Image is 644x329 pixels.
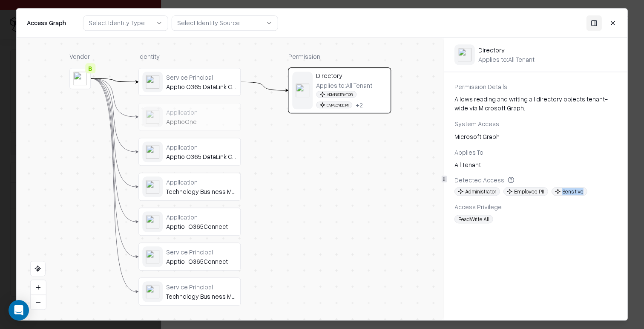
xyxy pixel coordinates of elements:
div: Select Identity Type... [89,18,149,27]
div: Technology Business Management [166,188,237,195]
span: Employee PII [503,188,548,196]
div: ApptioOne [166,118,237,125]
span: Administrator [316,91,356,98]
img: entra [458,48,471,61]
div: Apptio_O365Connect [166,222,237,230]
div: Applies To [454,148,617,157]
div: Microsoft Graph [454,132,617,141]
span: Sensitive [552,188,587,196]
div: Detected Access [454,176,617,184]
div: Select Identity Source... [177,18,244,27]
span: ReadWrite.All [454,215,493,224]
div: Identity [138,52,241,61]
div: Apptio O365 DataLink Connector [166,83,237,90]
span: Administrator [454,188,500,196]
button: Toggle Panel [586,15,602,31]
div: Applies to: All Tenant [316,81,372,89]
div: Applies to: All Tenant [478,55,535,63]
button: Select Identity Source... [172,15,278,31]
div: Allows reading and writing all directory objects tenant-wide via Microsoft Graph. [454,95,617,113]
div: Technology Business Management [166,292,237,300]
span: Employee PII [316,102,352,109]
div: Application [166,108,237,116]
div: B [85,63,95,73]
div: Directory [316,72,387,79]
div: Directory [478,46,535,54]
button: +2 [356,101,363,109]
div: Vendor [69,52,91,61]
div: System Access [454,120,617,129]
div: All Tenant [454,160,617,169]
div: Permission [288,52,391,61]
div: Apptio_O365Connect [166,257,237,265]
div: Service Principal [166,283,237,291]
div: Access Graph [27,18,66,28]
button: Select Identity Type... [83,15,168,31]
div: Access Privilege [454,203,617,212]
div: + 2 [356,101,363,109]
div: Application [166,178,237,186]
div: Application [166,213,237,221]
div: Application [166,143,237,151]
div: Service Principal [166,73,237,81]
div: Service Principal [166,248,237,256]
div: Apptio O365 DataLink Connector [166,153,237,160]
div: Permission Details [454,82,617,91]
